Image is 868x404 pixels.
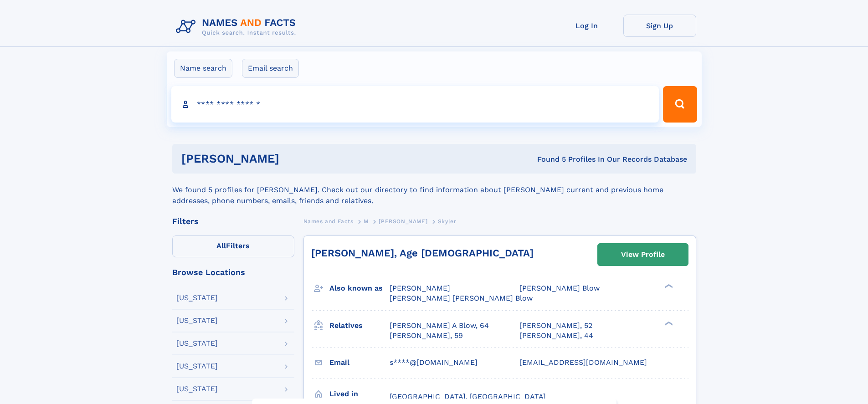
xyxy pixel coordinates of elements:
[329,318,390,333] h3: Relatives
[390,284,450,292] span: [PERSON_NAME]
[176,363,218,370] div: [US_STATE]
[181,153,408,164] h1: [PERSON_NAME]
[519,331,593,341] a: [PERSON_NAME], 44
[364,215,369,227] a: M
[623,15,696,37] a: Sign Up
[172,15,303,39] img: Logo Names and Facts
[329,281,390,296] h3: Also known as
[216,241,226,250] span: All
[311,247,534,259] a: [PERSON_NAME], Age [DEMOGRAPHIC_DATA]
[172,217,294,225] div: Filters
[519,321,592,331] a: [PERSON_NAME], 52
[621,244,665,265] div: View Profile
[242,59,299,78] label: Email search
[379,218,427,225] span: [PERSON_NAME]
[329,386,390,402] h3: Lived in
[176,317,218,324] div: [US_STATE]
[171,86,659,123] input: search input
[176,294,218,302] div: [US_STATE]
[519,284,600,292] span: [PERSON_NAME] Blow
[172,235,294,257] label: Filters
[176,340,218,347] div: [US_STATE]
[172,268,294,276] div: Browse Locations
[303,215,354,227] a: Names and Facts
[390,331,463,341] a: [PERSON_NAME], 59
[364,218,369,225] span: M
[176,385,218,393] div: [US_STATE]
[379,215,427,227] a: [PERSON_NAME]
[390,294,533,302] span: [PERSON_NAME] [PERSON_NAME] Blow
[663,86,697,123] button: Search Button
[550,15,623,37] a: Log In
[329,355,390,370] h3: Email
[438,218,457,225] span: Skyler
[663,283,673,289] div: ❯
[408,154,687,164] div: Found 5 Profiles In Our Records Database
[598,244,688,266] a: View Profile
[172,174,696,206] div: We found 5 profiles for [PERSON_NAME]. Check out our directory to find information about [PERSON_...
[174,59,232,78] label: Name search
[663,320,673,326] div: ❯
[519,358,647,367] span: [EMAIL_ADDRESS][DOMAIN_NAME]
[390,392,546,401] span: [GEOGRAPHIC_DATA], [GEOGRAPHIC_DATA]
[390,321,489,331] a: [PERSON_NAME] A Blow, 64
